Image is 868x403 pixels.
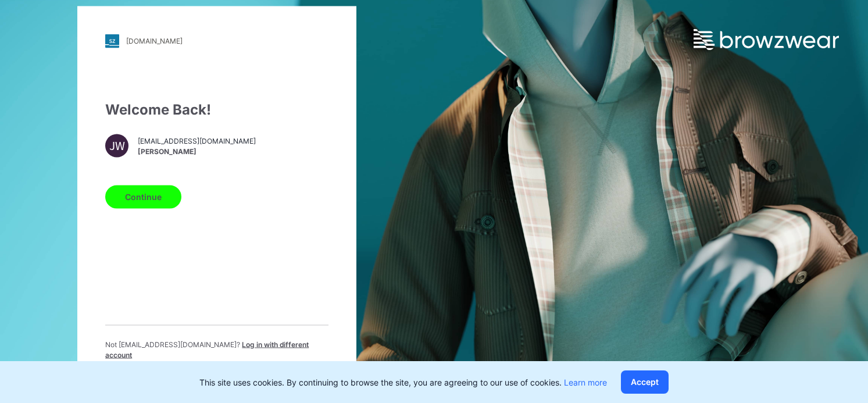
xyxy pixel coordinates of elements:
[105,34,328,48] a: [DOMAIN_NAME]
[105,99,328,120] div: Welcome Back!
[138,147,256,157] span: [PERSON_NAME]
[126,37,183,45] div: [DOMAIN_NAME]
[105,134,128,157] div: JW
[694,29,839,50] img: browzwear-logo.e42bd6dac1945053ebaf764b6aa21510.svg
[564,377,607,387] a: Learn more
[105,34,119,48] img: stylezone-logo.562084cfcfab977791bfbf7441f1a819.svg
[621,370,669,394] button: Accept
[105,185,181,208] button: Continue
[105,339,328,360] p: Not [EMAIL_ADDRESS][DOMAIN_NAME] ?
[138,136,256,147] span: [EMAIL_ADDRESS][DOMAIN_NAME]
[199,376,607,388] p: This site uses cookies. By continuing to browse the site, you are agreeing to our use of cookies.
